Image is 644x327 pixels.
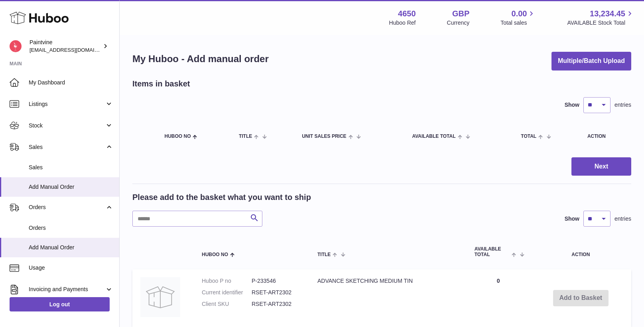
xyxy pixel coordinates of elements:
dt: Current identifier [202,289,252,296]
span: Sales [29,164,113,171]
strong: GBP [452,8,469,19]
h2: Items in basket [132,78,190,89]
td: ADVANCE SKETCHING MEDIUM TIN [309,269,467,327]
span: Huboo no [202,252,228,257]
span: entries [614,215,631,223]
span: [EMAIL_ADDRESS][DOMAIN_NAME] [30,47,117,53]
span: Add Manual Order [29,183,113,191]
span: Total [521,134,536,139]
span: Orders [29,224,113,232]
dd: P-233546 [252,277,301,285]
button: Multiple/Batch Upload [551,52,631,70]
a: Log out [10,297,110,311]
div: Paintvine [30,39,101,54]
div: Huboo Ref [389,19,416,27]
span: AVAILABLE Stock Total [567,19,634,27]
span: Usage [29,264,113,272]
span: Title [239,134,252,139]
dt: Huboo P no [202,277,252,285]
strong: 4650 [398,8,416,19]
span: My Dashboard [29,79,113,86]
a: 13,234.45 AVAILABLE Stock Total [567,8,634,27]
h1: My Huboo - Add manual order [132,53,269,65]
span: Listings [29,100,105,108]
span: Orders [29,204,105,211]
span: AVAILABLE Total [412,134,455,139]
img: euan@paintvine.co.uk [10,40,22,52]
button: Next [571,157,631,176]
td: 0 [467,269,530,327]
a: 0.00 Total sales [500,8,536,27]
dt: Client SKU [202,300,252,308]
h2: Please add to the basket what you want to ship [132,192,311,203]
span: Sales [29,143,105,151]
th: Action [530,239,631,265]
span: Huboo no [164,134,191,139]
div: Action [587,134,623,139]
span: 0.00 [512,8,527,19]
span: Title [317,252,331,257]
img: ADVANCE SKETCHING MEDIUM TIN [140,277,180,317]
span: entries [614,101,631,109]
span: Stock [29,122,105,129]
span: Unit Sales Price [302,134,346,139]
label: Show [565,101,579,109]
div: Currency [447,19,470,27]
label: Show [565,215,579,223]
span: 13,234.45 [590,8,625,19]
span: Total sales [500,19,536,27]
span: AVAILABLE Total [475,247,510,257]
dd: RSET-ART2302 [252,300,301,308]
dd: RSET-ART2302 [252,289,301,296]
span: Invoicing and Payments [29,286,105,293]
span: Add Manual Order [29,244,113,251]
